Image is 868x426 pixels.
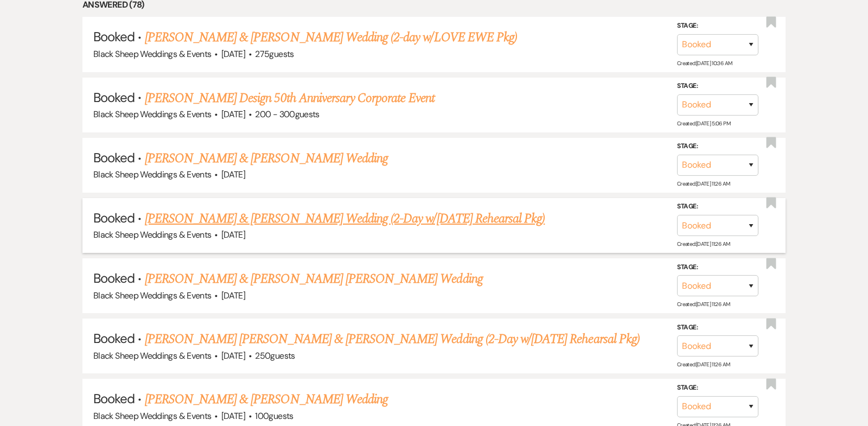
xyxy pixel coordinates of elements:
span: Booked [93,89,135,106]
label: Stage: [677,141,758,152]
a: [PERSON_NAME] Design 50th Anniversary Corporate Event [145,88,435,108]
span: Booked [93,28,135,45]
a: [PERSON_NAME] & [PERSON_NAME] Wedding [145,149,388,168]
a: [PERSON_NAME] & [PERSON_NAME] [PERSON_NAME] Wedding [145,269,483,289]
span: [DATE] [221,290,245,301]
span: Created: [DATE] 11:26 AM [677,301,730,308]
label: Stage: [677,262,758,274]
label: Stage: [677,201,758,213]
span: Created: [DATE] 11:26 AM [677,240,730,247]
span: Created: [DATE] 11:26 AM [677,180,730,187]
a: [PERSON_NAME] & [PERSON_NAME] Wedding [145,390,388,409]
span: Created: [DATE] 10:36 AM [677,59,732,66]
label: Stage: [677,382,758,394]
span: Created: [DATE] 5:06 PM [677,120,730,127]
span: Black Sheep Weddings & Events [93,229,211,240]
span: Black Sheep Weddings & Events [93,410,211,422]
span: 250 guests [255,350,295,361]
label: Stage: [677,80,758,92]
span: [DATE] [221,229,245,240]
span: [DATE] [221,109,245,120]
span: Booked [93,209,135,226]
span: 100 guests [255,410,293,422]
label: Stage: [677,20,758,32]
span: Black Sheep Weddings & Events [93,169,211,180]
span: 275 guests [255,48,293,60]
span: 200 - 300 guests [255,109,319,120]
span: Booked [93,149,135,166]
a: [PERSON_NAME] & [PERSON_NAME] Wedding (2-day w/LOVE EWE Pkg) [145,28,517,47]
a: [PERSON_NAME] & [PERSON_NAME] Wedding (2-Day w/[DATE] Rehearsal Pkg) [145,209,545,228]
span: [DATE] [221,48,245,60]
span: [DATE] [221,350,245,361]
span: Booked [93,390,135,407]
span: [DATE] [221,410,245,422]
span: Black Sheep Weddings & Events [93,109,211,120]
label: Stage: [677,322,758,334]
span: [DATE] [221,169,245,180]
span: Created: [DATE] 11:26 AM [677,361,730,368]
span: Black Sheep Weddings & Events [93,48,211,60]
a: [PERSON_NAME] [PERSON_NAME] & [PERSON_NAME] Wedding (2-Day w/[DATE] Rehearsal Pkg) [145,329,640,349]
span: Booked [93,330,135,347]
span: Black Sheep Weddings & Events [93,290,211,301]
span: Black Sheep Weddings & Events [93,350,211,361]
span: Booked [93,270,135,287]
